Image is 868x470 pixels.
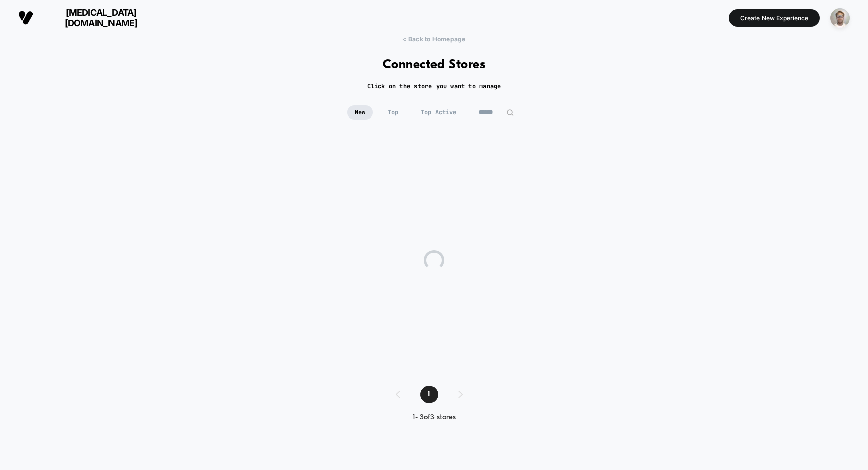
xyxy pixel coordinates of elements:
[380,105,406,120] span: Top
[830,8,850,28] img: ppic
[402,35,465,43] span: < Back to Homepage
[729,9,820,27] button: Create New Experience
[367,82,501,90] h2: Click on the store you want to manage
[18,10,33,25] img: Visually logo
[506,109,514,116] img: edit
[15,7,164,29] button: [MEDICAL_DATA][DOMAIN_NAME]
[413,105,464,120] span: Top Active
[827,8,853,28] button: ppic
[347,105,373,120] span: New
[383,58,486,72] h1: Connected Stores
[41,7,161,28] span: [MEDICAL_DATA][DOMAIN_NAME]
